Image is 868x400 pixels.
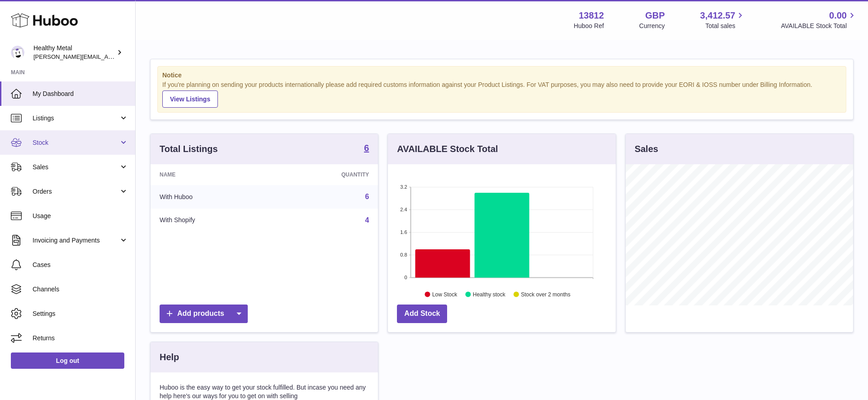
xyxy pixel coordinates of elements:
[151,209,273,232] td: With Shopify
[397,143,498,155] h3: AVAILABLE Stock Total
[151,164,273,185] th: Name
[162,81,841,108] div: If you're planning on sending your products internationally please add required customs informati...
[162,71,841,80] strong: Notice
[162,90,218,108] a: View Listings
[33,334,128,343] span: Returns
[705,22,745,30] span: Total sales
[401,229,407,235] text: 1.6
[473,291,506,297] text: Healthy stock
[579,10,604,22] strong: 13812
[645,10,665,22] strong: GBP
[405,275,407,280] text: 0
[365,193,369,200] a: 6
[635,143,658,155] h3: Sales
[273,164,378,185] th: Quantity
[11,46,24,59] img: jose@healthy-metal.com
[33,236,119,245] span: Invoicing and Payments
[33,114,119,123] span: Listings
[11,352,124,369] a: Log out
[33,212,128,220] span: Usage
[829,10,847,22] span: 0.00
[521,291,571,297] text: Stock over 2 months
[33,163,119,171] span: Sales
[33,53,181,60] span: [PERSON_NAME][EMAIL_ADDRESS][DOMAIN_NAME]
[365,216,369,224] a: 4
[33,44,115,61] div: Healthy Metal
[432,291,458,297] text: Low Stock
[364,143,369,152] strong: 6
[33,261,128,269] span: Cases
[781,10,857,30] a: 0.00 AVAILABLE Stock Total
[160,305,248,323] a: Add products
[401,184,407,190] text: 3.2
[401,252,407,257] text: 0.8
[33,90,128,98] span: My Dashboard
[574,22,604,30] div: Huboo Ref
[781,22,857,30] span: AVAILABLE Stock Total
[33,187,119,196] span: Orders
[639,22,665,30] div: Currency
[700,10,746,30] a: 3,412.57 Total sales
[160,351,179,363] h3: Help
[700,10,736,22] span: 3,412.57
[401,207,407,212] text: 2.4
[160,143,218,155] h3: Total Listings
[33,138,119,147] span: Stock
[151,185,273,209] td: With Huboo
[397,305,447,323] a: Add Stock
[33,285,128,294] span: Channels
[364,143,369,154] a: 6
[33,310,128,318] span: Settings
